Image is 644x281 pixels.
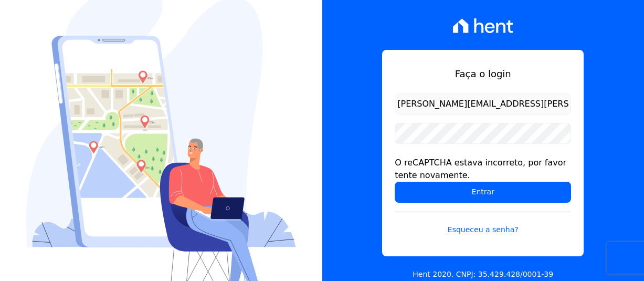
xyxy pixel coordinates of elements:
[395,157,571,182] div: O reCAPTCHA estava incorreto, por favor tente novamente.
[395,211,571,235] a: Esqueceu a senha?
[395,93,571,115] input: Email
[395,182,571,203] input: Entrar
[413,269,553,280] p: Hent 2020. CNPJ: 35.429.428/0001-39
[395,67,571,81] h1: Faça o login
